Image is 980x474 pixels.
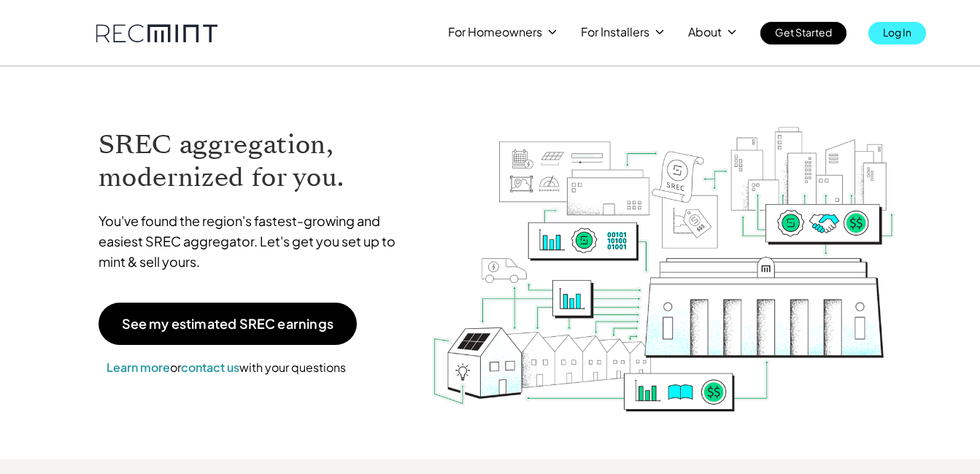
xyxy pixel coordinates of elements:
p: For Homeowners [448,22,542,42]
a: Log In [868,22,926,44]
a: See my estimated SREC earnings [99,303,357,345]
p: See my estimated SREC earnings [122,317,333,330]
h1: SREC aggregation, modernized for you. [99,128,409,194]
p: About [688,22,722,42]
p: For Installers [581,22,649,42]
p: Get Started [775,22,832,42]
a: contact us [181,360,239,375]
img: RECmint value cycle [431,88,896,416]
p: You've found the region's fastest-growing and easiest SREC aggregator. Let's get you set up to mi... [99,211,409,272]
p: Log In [883,22,911,42]
a: Learn more [107,360,170,375]
p: or with your questions [99,358,354,377]
a: Get Started [760,22,846,44]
